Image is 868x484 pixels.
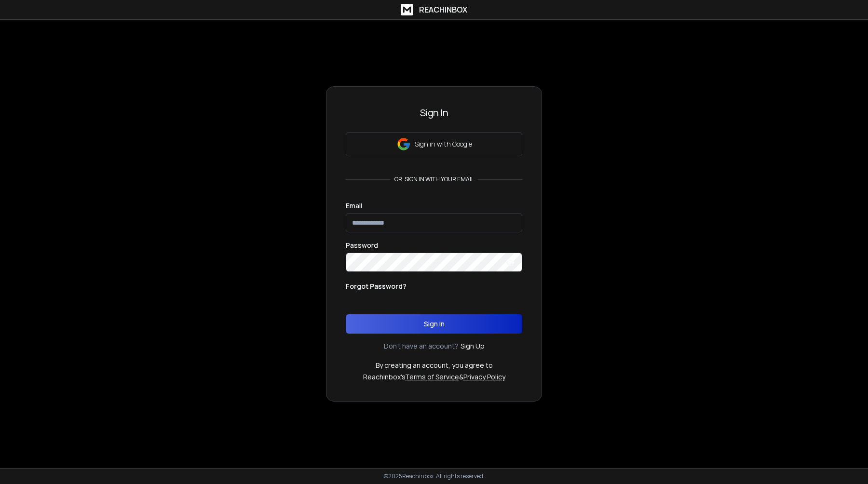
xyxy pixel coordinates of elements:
[376,361,493,370] p: By creating an account, you agree to
[363,372,505,382] p: ReachInbox's &
[346,106,522,120] h3: Sign In
[384,472,485,480] p: © 2025 Reachinbox. All rights reserved.
[463,372,505,381] a: Privacy Policy
[346,202,362,209] label: Email
[346,314,522,334] button: Sign In
[346,132,522,156] button: Sign in with Google
[419,4,467,15] h1: ReachInbox
[346,282,407,291] p: Forgot Password?
[461,341,485,351] a: Sign Up
[346,242,378,249] label: Password
[384,341,459,351] p: Don't have an account?
[401,4,467,15] a: ReachInbox
[415,139,472,149] p: Sign in with Google
[405,372,459,381] a: Terms of Service
[391,175,478,183] p: or, sign in with your email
